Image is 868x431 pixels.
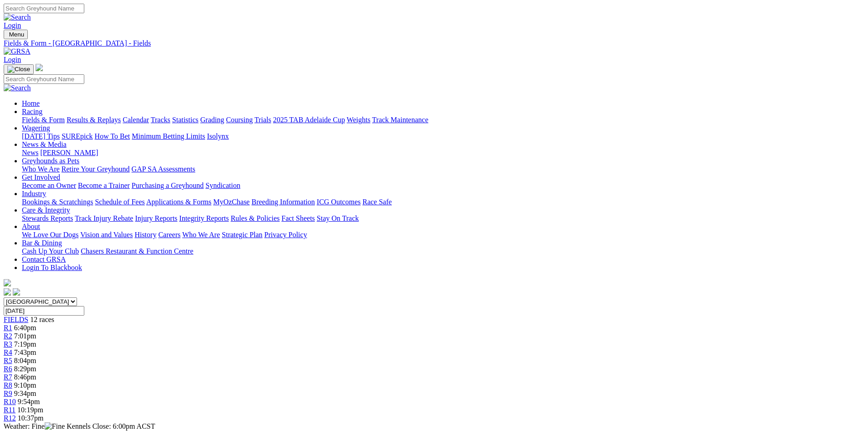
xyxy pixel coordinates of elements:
a: News [22,149,38,156]
img: facebook.svg [4,288,11,296]
a: Who We Are [22,165,60,173]
img: GRSA [4,47,31,56]
span: 12 races [30,316,54,323]
a: Who We Are [182,231,220,239]
a: Retire Your Greyhound [62,165,130,173]
a: R9 [4,389,12,397]
a: R4 [4,348,12,356]
a: Industry [22,190,46,197]
div: Fields & Form - [GEOGRAPHIC_DATA] - Fields [4,39,864,47]
span: 9:34pm [14,389,36,397]
a: Chasers Restaurant & Function Centre [81,247,193,255]
a: [PERSON_NAME] [40,149,98,156]
a: R12 [4,414,16,422]
a: We Love Our Dogs [22,231,78,239]
a: MyOzChase [213,198,250,206]
a: Tracks [151,116,170,124]
span: 10:19pm [17,406,43,414]
span: R5 [4,357,12,364]
div: Greyhounds as Pets [22,165,864,173]
span: Weather: Fine [4,422,67,430]
a: How To Bet [95,132,130,140]
div: Wagering [22,132,864,140]
a: Get Involved [22,173,60,181]
input: Search [4,4,84,13]
img: logo-grsa-white.png [36,64,43,71]
a: Integrity Reports [179,214,229,222]
span: 9:10pm [14,381,36,389]
a: Greyhounds as Pets [22,157,79,165]
a: Grading [200,116,224,124]
a: Race Safe [362,198,391,206]
span: 7:01pm [14,332,36,340]
img: Search [4,84,31,92]
a: Bar & Dining [22,239,62,247]
a: ICG Outcomes [317,198,360,206]
span: Menu [9,31,24,38]
a: Track Maintenance [372,116,428,124]
a: Fact Sheets [282,214,315,222]
a: Login [4,56,21,63]
a: Trials [254,116,271,124]
span: 10:37pm [18,414,44,422]
span: R10 [4,398,16,405]
a: Contact GRSA [22,255,66,263]
a: Syndication [205,182,240,189]
a: Care & Integrity [22,206,70,214]
a: History [134,231,156,239]
a: Careers [158,231,180,239]
a: Privacy Policy [264,231,307,239]
a: Weights [347,116,370,124]
button: Toggle navigation [4,30,28,39]
a: R8 [4,381,12,389]
a: Login [4,21,21,29]
span: 8:46pm [14,373,36,381]
a: R3 [4,340,12,348]
a: R7 [4,373,12,381]
div: Care & Integrity [22,214,864,223]
a: Cash Up Your Club [22,247,79,255]
a: R6 [4,365,12,373]
a: News & Media [22,140,67,148]
a: R2 [4,332,12,340]
img: twitter.svg [13,288,20,296]
a: Login To Blackbook [22,264,82,271]
a: GAP SA Assessments [132,165,195,173]
a: Injury Reports [135,214,177,222]
button: Toggle navigation [4,64,34,74]
a: Stay On Track [317,214,359,222]
img: Fine [45,422,65,431]
a: Become an Owner [22,182,76,189]
span: 8:04pm [14,357,36,364]
input: Select date [4,306,84,316]
div: Racing [22,116,864,124]
a: Results & Replays [67,116,121,124]
div: Bar & Dining [22,247,864,255]
img: Close [7,66,30,73]
a: R1 [4,324,12,332]
a: Applications & Forms [146,198,211,206]
a: 2025 TAB Adelaide Cup [273,116,345,124]
div: News & Media [22,149,864,157]
a: Fields & Form [22,116,65,124]
span: 6:40pm [14,324,36,332]
a: Track Injury Rebate [75,214,133,222]
a: Calendar [123,116,149,124]
input: Search [4,74,84,84]
a: [DATE] Tips [22,132,60,140]
a: About [22,223,40,230]
a: Strategic Plan [222,231,262,239]
a: FIELDS [4,316,28,323]
a: Bookings & Scratchings [22,198,93,206]
span: R11 [4,406,15,414]
a: Coursing [226,116,253,124]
